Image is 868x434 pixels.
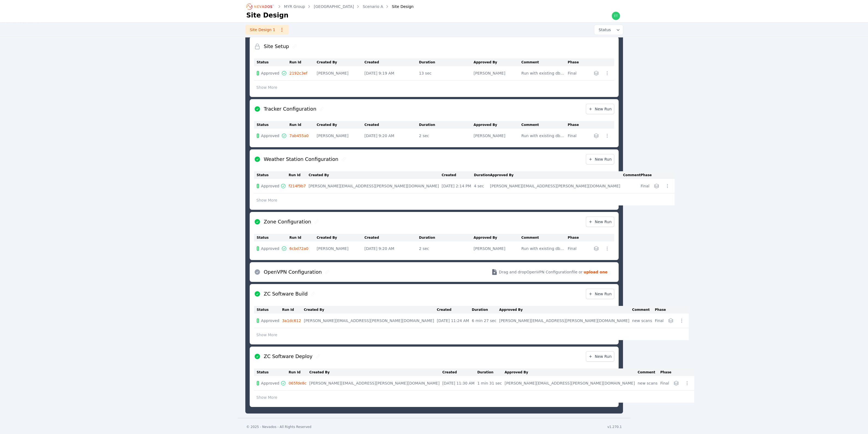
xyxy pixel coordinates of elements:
th: Created [365,121,419,129]
span: Approved [261,380,279,386]
td: [DATE] 9:19 AM [365,66,419,81]
th: Run Id [290,121,317,129]
div: Final [568,246,581,251]
div: Run with existing db values [521,70,565,76]
th: Created [442,368,477,376]
h2: Zone Configuration [264,218,311,226]
a: New Run [586,217,614,227]
div: Final [655,318,664,323]
th: Duration [477,368,505,376]
th: Comment [521,58,568,66]
h2: Site Setup [264,43,289,50]
div: Final [660,380,669,386]
button: Show More [254,392,280,403]
span: Status [596,27,611,33]
th: Phase [568,234,584,241]
div: new scans [638,380,658,386]
td: [PERSON_NAME] [317,129,365,143]
td: [PERSON_NAME] [474,66,521,81]
th: Phase [568,121,584,129]
th: Status [254,121,290,129]
th: Run Id [289,368,309,376]
th: Comment [521,234,568,241]
th: Comment [638,368,660,376]
span: New Run [588,157,612,162]
div: © 2025 - Nevados - All Rights Reserved [246,425,312,429]
th: Status [254,171,289,179]
span: Approved [261,246,279,251]
a: New Run [586,104,614,114]
th: Created By [309,171,442,179]
td: [PERSON_NAME][EMAIL_ADDRESS][PERSON_NAME][DOMAIN_NAME] [505,376,637,391]
div: v1.270.1 [607,425,622,429]
a: f214f9b7 [289,184,306,188]
span: New Run [588,291,612,297]
button: Show More [254,330,280,340]
div: 2 sec [419,133,471,138]
th: Created By [317,234,365,241]
th: Created [365,58,419,66]
button: Show More [254,82,280,93]
td: [PERSON_NAME] [474,129,521,143]
span: Approved [261,318,279,323]
span: New Run [588,219,612,225]
th: Status [254,368,289,376]
span: Drag and drop OpenVPN Configuration file or [499,269,582,275]
img: ethan.harte@nevados.solar [612,11,620,20]
div: Final [568,70,581,76]
a: 7ab455a0 [290,134,309,138]
th: Created By [309,368,442,376]
td: [PERSON_NAME] [474,241,521,256]
th: Run Id [289,171,309,179]
a: Site Design 1 [245,25,289,35]
th: Run Id [282,306,304,314]
a: 6cbd72a0 [290,246,309,251]
td: [PERSON_NAME][EMAIL_ADDRESS][PERSON_NAME][DOMAIN_NAME] [490,179,623,193]
a: [GEOGRAPHIC_DATA] [314,4,354,9]
div: Site Design [384,4,414,9]
th: Duration [419,58,474,66]
th: Comment [623,171,640,179]
td: [PERSON_NAME][EMAIL_ADDRESS][PERSON_NAME][DOMAIN_NAME] [309,376,442,391]
button: Drag and dropOpenVPN Configurationfile or upload one [485,264,614,280]
th: Approved By [490,171,623,179]
a: New Run [586,351,614,362]
th: Created By [317,58,365,66]
div: 13 sec [419,70,471,76]
div: 2 sec [419,246,471,251]
th: Approved By [474,58,521,66]
div: new scans [632,318,652,323]
div: 1 min 31 sec [477,380,502,386]
a: Scenario A [363,4,383,9]
td: [PERSON_NAME] [317,241,365,256]
a: New Run [586,154,614,164]
td: [DATE] 11:30 AM [442,376,477,391]
nav: Breadcrumb [246,2,414,11]
th: Status [254,306,282,314]
td: [PERSON_NAME] [317,66,365,81]
span: New Run [588,354,612,359]
td: [PERSON_NAME][EMAIL_ADDRESS][PERSON_NAME][DOMAIN_NAME] [309,179,442,193]
div: 4 sec [474,183,487,189]
th: Duration [419,234,474,241]
div: 6 min 27 sec [472,318,496,323]
h2: Tracker Configuration [264,105,317,113]
div: CommissioningSite SetupTracker ConfigurationWeather Station ConfigurationZone ConfigurationOpenVP... [245,11,623,414]
th: Duration [419,121,474,129]
th: Approved By [505,368,637,376]
a: New Run [586,289,614,299]
th: Duration [472,306,499,314]
th: Comment [521,121,568,129]
h2: OpenVPN Configuration [264,268,322,276]
th: Run Id [290,58,317,66]
h1: Site Design [246,11,289,20]
td: [DATE] 2:14 PM [442,179,474,193]
h2: Weather Station Configuration [264,155,338,163]
a: 065fde8c [289,381,307,385]
th: Phase [660,368,672,376]
a: 2192c3ef [290,71,308,75]
button: Show More [254,195,280,205]
th: Approved By [474,121,521,129]
td: [PERSON_NAME][EMAIL_ADDRESS][PERSON_NAME][DOMAIN_NAME] [304,314,437,328]
td: [PERSON_NAME][EMAIL_ADDRESS][PERSON_NAME][DOMAIN_NAME] [499,314,632,328]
